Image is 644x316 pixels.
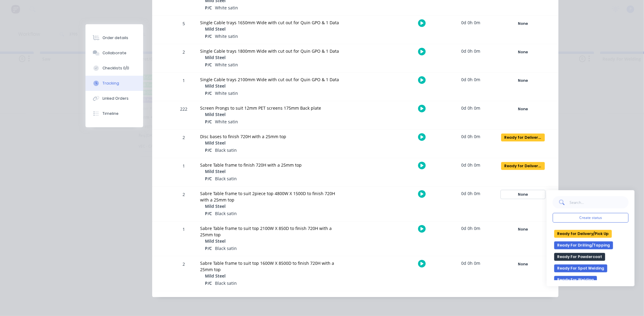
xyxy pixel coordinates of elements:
[554,264,607,272] button: Ready For Spot Welding
[501,133,545,142] button: Ready for Delivery/Pick Up
[501,105,545,113] div: None
[448,101,494,115] div: 0d 0h 0m
[554,276,597,284] button: Ready For Welding
[501,48,545,56] div: None
[448,221,494,235] div: 0d 0h 0m
[175,222,193,256] div: 1
[205,210,212,217] span: P/C
[205,203,226,209] span: Mild Steel
[215,245,237,251] span: Black satin
[175,74,193,101] div: 1
[86,91,143,106] button: Linked Orders
[102,65,129,71] div: Checklists 0/0
[200,225,343,238] div: Sabre Table frame to suit top 2100W X 850D to finish 720H with a 25mm top
[215,147,237,153] span: Black satin
[205,147,212,153] span: P/C
[215,280,237,286] span: Black satin
[501,260,545,268] button: None
[175,257,193,291] div: 2
[501,19,545,28] button: None
[205,140,226,146] span: Mild Steel
[205,280,212,286] span: P/C
[175,102,193,129] div: 222
[501,48,545,56] button: None
[501,162,545,170] div: Ready for Delivery/Pick Up
[501,162,545,170] button: Ready for Delivery/Pick Up
[448,158,494,172] div: 0d 0h 0m
[215,176,237,181] span: Black satin
[200,19,343,26] div: Single Cable trays 1650mm Wide with cut out for Quin GPO & 1 Data
[569,196,629,208] input: Search...
[448,44,494,58] div: 0d 0h 0m
[501,190,545,199] button: None
[205,245,212,251] span: P/C
[205,168,226,175] span: Mild Steel
[215,5,238,11] span: White satin
[554,241,613,249] button: Ready For Drilling/Tapping
[205,54,226,61] span: Mild Steel
[175,131,193,158] div: 2
[102,35,128,41] div: Order details
[200,190,343,203] div: Sabre Table frame to suit 2piece top 4800W X 1500D to finish 720H with a 25mm top
[175,45,193,72] div: 2
[205,33,212,39] span: P/C
[448,130,494,143] div: 0d 0h 0m
[86,76,143,91] button: Tracking
[102,81,119,86] div: Tracking
[205,26,226,32] span: Mild Steel
[215,33,238,39] span: White satin
[175,17,193,44] div: 5
[448,16,494,29] div: 0d 0h 0m
[102,111,119,116] div: Timeline
[553,213,629,223] button: Create status
[205,175,212,182] span: P/C
[501,134,545,141] div: Ready for Delivery/Pick Up
[86,106,143,121] button: Timeline
[102,50,126,56] div: Collaborate
[501,77,545,85] div: None
[200,48,343,54] div: Single Cable trays 1800mm Wide with cut out for Quin GPO & 1 Data
[501,191,545,198] div: None
[200,133,343,140] div: Disc bases to finish 720H with a 25mm top
[175,188,193,221] div: 2
[448,73,494,86] div: 0d 0h 0m
[205,90,212,96] span: P/C
[215,90,238,96] span: White satin
[554,230,612,238] button: Ready for Delivery/Pick Up
[215,211,237,216] span: Black satin
[205,83,226,89] span: Mild Steel
[200,76,343,83] div: Single Cable trays 2100mm Wide with cut out for Quin GPO & 1 Data
[554,253,605,261] button: Ready For Powdercoat
[501,260,545,268] div: None
[205,118,212,125] span: P/C
[501,105,545,113] button: None
[175,159,193,186] div: 1
[215,62,238,68] span: White satin
[200,162,343,168] div: Sabre Table frame to finish 720H with a 25mm top
[102,96,129,101] div: Linked Orders
[501,225,545,233] div: None
[501,20,545,28] div: None
[448,187,494,200] div: 0d 0h 0m
[200,105,343,111] div: Screen Prongs to suit 12mm PET screens 175mm Back plate
[448,256,494,270] div: 0d 0h 0m
[86,61,143,76] button: Checklists 0/0
[205,5,212,11] span: P/C
[205,238,226,244] span: Mild Steel
[205,62,212,68] span: P/C
[200,260,343,273] div: Sabre Table frame to suit top 1600W X 8500D to finish 720H with a 25mm top
[501,76,545,85] button: None
[86,30,143,45] button: Order details
[215,119,238,125] span: White satin
[86,45,143,61] button: Collaborate
[205,273,226,279] span: Mild Steel
[205,111,226,118] span: Mild Steel
[501,225,545,234] button: None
